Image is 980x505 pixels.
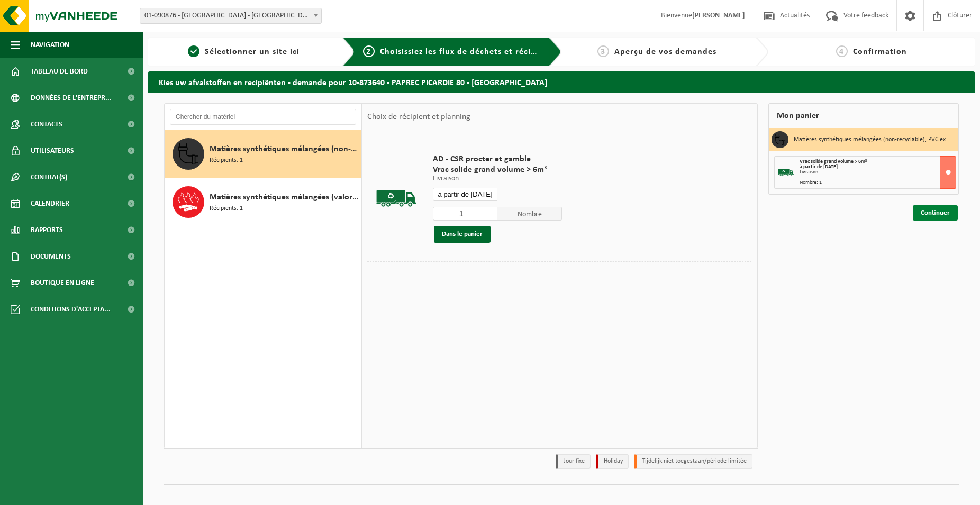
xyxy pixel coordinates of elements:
span: Navigation [31,32,69,58]
span: Documents [31,243,71,270]
span: Récipients: 1 [210,204,243,214]
span: Vrac solide grand volume > 6m³ [800,159,867,164]
p: Livraison [433,175,562,182]
span: Récipients: 1 [210,155,243,166]
input: Sélectionnez date [433,188,497,201]
div: Livraison [800,170,956,175]
button: Dans le panier [434,226,491,243]
span: AD - CSR procter et gamble [433,154,562,164]
span: Tableau de bord [31,58,88,85]
h2: Kies uw afvalstoffen en recipiënten - demande pour 10-873640 - PAPREC PICARDIE 80 - [GEOGRAPHIC_D... [148,71,975,92]
span: 01-090876 - PAPREC NORD NORMANDIE - LA COURNEUVE [140,8,322,24]
span: 2 [363,45,375,57]
span: Confirmation [853,48,907,56]
a: Continuer [913,205,958,221]
h3: Matières synthétiques mélangées (non-recyclable), PVC exclus [794,131,951,148]
span: Choisissiez les flux de déchets et récipients [380,48,556,56]
span: 4 [836,45,848,57]
span: Nombre [497,207,562,221]
span: Aperçu de vos demandes [614,48,716,56]
span: 01-090876 - PAPREC NORD NORMANDIE - LA COURNEUVE [140,8,321,23]
strong: à partir de [DATE] [800,164,838,170]
div: Choix de récipient et planning [362,104,476,130]
strong: [PERSON_NAME] [692,12,745,20]
a: 1Sélectionner un site ici [153,45,334,58]
span: Matières synthétiques mélangées (non-recyclable), PVC exclus [210,143,358,155]
button: Matières synthétiques mélangées (non-recyclable), PVC exclus Récipients: 1 [165,130,361,178]
span: Rapports [31,217,63,243]
span: Conditions d'accepta... [31,296,111,323]
span: Contacts [31,111,62,137]
span: Contrat(s) [31,164,67,190]
span: Boutique en ligne [31,270,94,296]
button: Matières synthétiques mélangées (valorisables), PVC exclus Récipients: 1 [165,178,361,226]
li: Tijdelijk niet toegestaan/période limitée [634,454,752,469]
li: Jour fixe [556,454,591,469]
li: Holiday [596,454,629,469]
span: 3 [597,45,609,57]
input: Chercher du matériel [170,109,356,125]
span: Vrac solide grand volume > 6m³ [433,164,562,175]
span: Utilisateurs [31,137,74,164]
span: Données de l'entrepr... [31,85,112,111]
span: Sélectionner un site ici [205,48,300,56]
span: Calendrier [31,190,69,217]
span: 1 [188,45,199,57]
span: Matières synthétiques mélangées (valorisables), PVC exclus [210,191,358,204]
div: Nombre: 1 [800,180,956,186]
div: Mon panier [768,103,959,128]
